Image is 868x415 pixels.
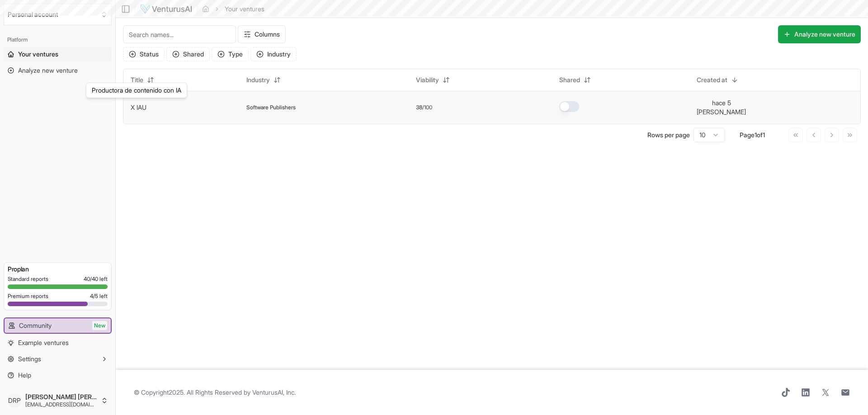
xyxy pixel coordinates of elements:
span: 1 [763,131,765,139]
span: New [92,321,107,330]
a: Your ventures [4,47,112,61]
button: Industry [241,73,286,87]
h3: Pro plan [8,265,108,274]
span: Industry [246,75,270,84]
span: Example ventures [18,338,69,347]
button: Title [125,73,160,87]
span: [EMAIL_ADDRESS][DOMAIN_NAME] [25,401,97,408]
span: [PERSON_NAME] [PERSON_NAME] [25,393,97,401]
span: Standard reports [8,275,48,283]
span: Your ventures [18,50,58,59]
input: Search names... [123,25,236,43]
span: Title [131,75,143,84]
button: Viability [410,73,455,87]
span: 1 [755,131,757,139]
span: Settings [18,354,41,364]
button: X IAU [131,103,146,112]
a: VenturusAI, Inc [252,388,294,396]
span: Page [740,131,755,139]
button: Status [123,47,165,61]
span: /100 [422,104,432,111]
span: DRP [7,393,22,408]
button: Created at [691,73,744,87]
button: Shared [554,73,596,87]
button: Analyze new venture [778,25,861,43]
span: Help [18,371,31,380]
button: Shared [166,47,210,61]
span: Premium reports [8,293,48,300]
span: 4 / 5 left [90,293,108,300]
button: Settings [4,352,112,366]
button: DRP[PERSON_NAME] [PERSON_NAME][EMAIL_ADDRESS][DOMAIN_NAME] [4,390,112,411]
button: hace 5 [PERSON_NAME] [697,98,746,117]
span: 40 / 40 left [84,275,108,283]
span: Community [19,321,52,330]
span: Analyze new venture [18,66,78,75]
span: 38 [416,104,422,111]
p: Productora de contenido con IA [92,86,181,95]
button: Industry [250,47,297,61]
a: Help [4,368,112,382]
span: Software Publishers [246,104,296,111]
span: Viability [416,75,439,84]
span: © Copyright 2025 . All Rights Reserved by . [134,388,296,397]
span: of [757,131,763,139]
a: Analyze new venture [4,63,112,78]
span: Created at [697,75,727,84]
a: CommunityNew [5,318,111,333]
p: Rows per page [647,131,690,140]
div: Platform [4,33,112,47]
a: Example ventures [4,336,112,350]
button: Type [212,47,249,61]
a: X IAU [131,103,146,111]
span: Shared [559,75,580,84]
button: Columns [238,25,286,43]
